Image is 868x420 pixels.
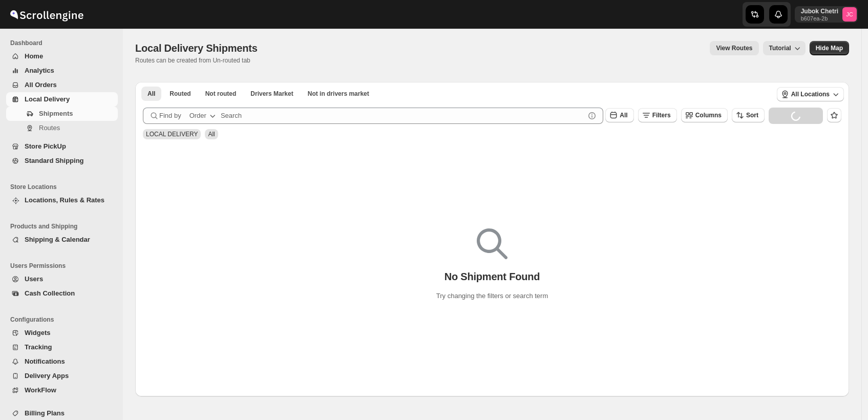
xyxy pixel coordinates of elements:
span: Products and Shipping [10,222,118,230]
p: No Shipment Found [444,270,540,283]
span: Standard Shipping [25,157,84,164]
span: Store Locations [10,183,118,191]
span: Home [25,52,43,60]
button: Tutorial [763,41,806,55]
button: Delivery Apps [6,369,118,383]
span: Local Delivery Shipments [135,43,258,54]
button: WorkFlow [6,383,118,397]
span: Drivers Market [250,90,293,98]
span: Local Delivery [25,95,70,103]
button: Users [6,272,118,286]
span: Tracking [25,343,52,351]
button: Shipping & Calendar [6,233,118,247]
span: Users Permissions [10,262,118,270]
text: JC [846,11,853,17]
img: ScrollEngine [8,2,85,27]
p: Jubok Chetri [801,7,838,15]
button: Routes [6,121,118,135]
span: Jubok Chetri [842,7,857,22]
button: Sort [732,108,765,122]
img: Empty search results [477,228,507,259]
button: Un-claimable [302,87,375,101]
span: Store PickUp [25,142,66,150]
button: User menu [795,6,858,23]
p: Try changing the filters or search term [436,291,548,301]
span: Analytics [25,67,54,74]
div: Order [189,111,206,121]
span: WorkFlow [25,386,56,394]
span: LOCAL DELIVERY [146,131,198,138]
span: Configurations [10,316,118,324]
span: Dashboard [10,39,118,47]
span: Cash Collection [25,289,75,297]
button: Filters [638,108,677,122]
button: All Orders [6,78,118,92]
button: Notifications [6,354,118,369]
span: Routes [39,124,60,132]
button: Tracking [6,340,118,354]
button: Map action label [810,41,849,55]
button: Routed [163,87,197,101]
button: Analytics [6,64,118,78]
span: Sort [746,112,758,119]
span: Delivery Apps [25,372,69,380]
span: Shipments [39,110,73,117]
p: Routes can be created from Un-routed tab [135,56,262,65]
span: Routed [170,90,190,98]
button: Unrouted [199,87,243,101]
span: Filters [652,112,671,119]
span: Notifications [25,358,65,365]
span: All Orders [25,81,57,89]
span: Not routed [205,90,237,98]
button: view route [710,41,758,55]
button: Widgets [6,326,118,340]
button: Columns [681,108,728,122]
button: Home [6,49,118,64]
span: Columns [695,112,722,119]
button: Cash Collection [6,286,118,301]
span: Not in drivers market [308,90,369,98]
span: Tutorial [769,45,791,52]
span: Find by [159,111,181,121]
span: View Routes [716,44,752,52]
span: Shipping & Calendar [25,236,90,243]
span: Users [25,275,43,283]
span: All Locations [791,90,830,98]
button: Order [183,108,224,124]
button: Locations, Rules & Rates [6,193,118,207]
button: All [605,108,633,122]
span: Hide Map [816,44,843,52]
button: Claimable [244,87,299,101]
button: All [141,87,161,101]
p: b607ea-2b [801,15,838,22]
span: Billing Plans [25,409,65,417]
span: Widgets [25,329,50,337]
button: All Locations [777,87,844,101]
button: Shipments [6,107,118,121]
input: Search [221,108,585,124]
span: All [620,112,627,119]
span: All [208,131,215,138]
span: Locations, Rules & Rates [25,196,104,204]
span: All [147,90,155,98]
